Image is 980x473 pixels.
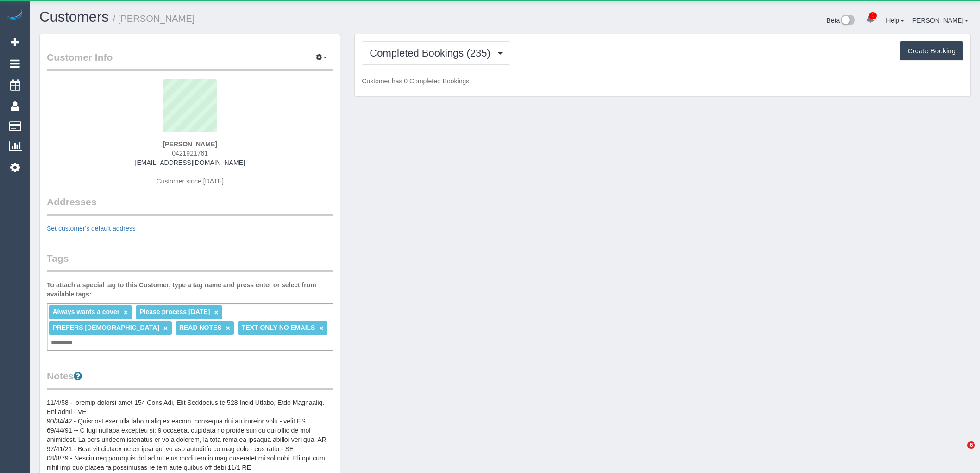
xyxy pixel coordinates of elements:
[39,9,109,25] a: Customers
[900,41,963,61] button: Create Booking
[179,324,222,331] span: READ NOTES
[47,252,333,272] legend: Tags
[113,13,195,24] small: / [PERSON_NAME]
[52,308,119,315] span: Always wants a cover
[214,309,218,316] a: ×
[6,9,24,22] img: Automaid Logo
[861,9,879,30] a: 1
[163,140,217,148] strong: [PERSON_NAME]
[47,369,333,390] legend: Notes
[840,15,855,27] img: New interface
[172,150,208,157] span: 0421921761
[362,76,963,86] p: Customer has 0 Completed Bookings
[869,12,877,19] span: 1
[163,324,168,332] a: ×
[827,17,855,24] a: Beta
[139,308,210,315] span: Please process [DATE]
[967,441,975,449] span: 6
[135,159,245,166] a: [EMAIL_ADDRESS][DOMAIN_NAME]
[47,225,136,232] a: Set customer's default address
[157,177,224,185] span: Customer since [DATE]
[949,441,971,464] iframe: Intercom live chat
[362,41,510,65] button: Completed Bookings (235)
[226,324,230,332] a: ×
[886,17,904,24] a: Help
[911,17,968,24] a: [PERSON_NAME]
[47,50,333,71] legend: Customer Info
[47,280,333,299] label: To attach a special tag to this Customer, type a tag name and press enter or select from availabl...
[52,324,159,331] span: PREFERS [DEMOGRAPHIC_DATA]
[319,324,323,332] a: ×
[242,324,315,331] span: TEXT ONLY NO EMAILS
[370,47,495,59] span: Completed Bookings (235)
[124,309,128,316] a: ×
